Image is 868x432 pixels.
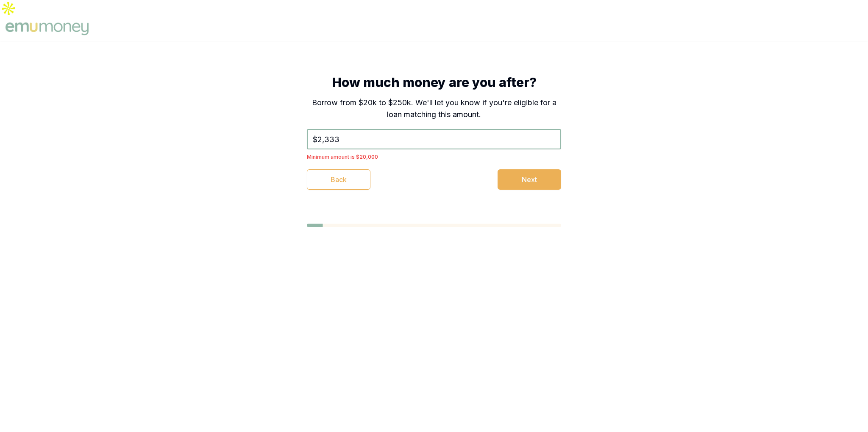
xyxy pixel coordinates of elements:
button: Back [307,169,370,190]
button: Next [498,169,561,190]
img: Emu Money [3,20,91,37]
p: Borrow from $20k to $250k. We'll let you know if you're eligible for a loan matching this amount. [307,97,561,121]
p: Minimum amount is $20,000 [307,153,561,161]
h1: How much money are you after? [307,75,561,90]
